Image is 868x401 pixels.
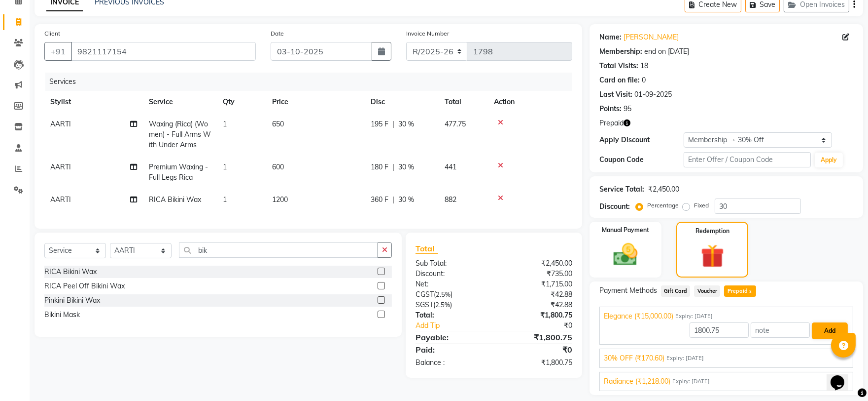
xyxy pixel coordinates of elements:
[694,201,709,210] label: Fixed
[508,321,580,331] div: ₹0
[398,119,414,129] span: 30 %
[644,46,689,57] div: end on [DATE]
[416,243,438,254] span: Total
[50,120,71,128] span: AARTI
[445,162,456,171] span: 441
[272,162,284,171] span: 600
[675,312,713,321] span: Expiry: [DATE]
[436,290,451,298] span: 2.5%
[217,91,266,113] th: Qty
[408,321,508,331] a: Add Tip
[606,241,645,269] img: _cash.svg
[494,289,580,300] div: ₹42.88
[672,377,710,386] span: Expiry: [DATE]
[599,155,684,165] div: Coupon Code
[408,258,494,269] div: Sub Total:
[494,310,580,321] div: ₹1,800.75
[666,354,704,362] span: Expiry: [DATE]
[599,285,657,296] span: Payment Methods
[416,300,433,309] span: SGST
[694,241,731,271] img: _gift.svg
[365,91,439,113] th: Disc
[827,361,858,391] iframe: chat widget
[371,195,388,205] span: 360 F
[392,162,394,172] span: |
[223,195,227,204] span: 1
[602,226,649,235] label: Manual Payment
[45,73,580,91] div: Services
[408,331,494,343] div: Payable:
[408,358,494,368] div: Balance :
[149,195,201,204] span: RICA Bikini Wax
[408,279,494,289] div: Net:
[624,104,631,114] div: 95
[640,61,648,71] div: 18
[266,91,365,113] th: Price
[604,311,673,321] span: Elegance (₹15,000.00)
[599,135,684,145] div: Apply Discount
[815,153,843,167] button: Apply
[392,195,394,205] span: |
[149,162,208,182] span: Premium Waxing - Full Legs Rica
[408,300,494,310] div: ( )
[599,104,622,114] div: Points:
[494,331,580,343] div: ₹1,800.75
[494,300,580,310] div: ₹42.88
[445,195,456,204] span: 882
[751,322,810,338] input: note
[634,89,672,100] div: 01-09-2025
[398,195,414,205] span: 30 %
[44,295,100,306] div: Pinkini Bikini Wax
[599,32,622,42] div: Name:
[494,258,580,269] div: ₹2,450.00
[599,118,624,128] span: Prepaid
[371,119,388,129] span: 195 F
[604,376,670,387] span: Radiance (₹1,218.00)
[392,119,394,129] span: |
[494,358,580,368] div: ₹1,800.75
[416,290,434,299] span: CGST
[371,162,388,172] span: 180 F
[272,120,284,128] span: 650
[648,184,679,195] div: ₹2,450.00
[408,289,494,300] div: ( )
[223,162,227,171] span: 1
[724,285,756,297] span: Prepaid
[642,75,646,85] div: 0
[488,91,572,113] th: Action
[50,162,71,171] span: AARTI
[694,285,720,297] span: Voucher
[439,91,488,113] th: Total
[494,269,580,279] div: ₹735.00
[748,289,753,295] span: 3
[44,310,80,320] div: Bikini Mask
[599,75,640,85] div: Card on file:
[599,89,632,100] div: Last Visit:
[223,120,227,128] span: 1
[647,201,679,210] label: Percentage
[44,267,97,277] div: RICA Bikini Wax
[179,242,378,258] input: Search or Scan
[50,195,71,204] span: AARTI
[271,29,284,38] label: Date
[408,269,494,279] div: Discount:
[272,195,288,204] span: 1200
[44,29,60,38] label: Client
[690,322,749,338] input: Amount
[408,310,494,321] div: Total:
[435,301,450,309] span: 2.5%
[149,120,211,149] span: Waxing (Rica) (Women) - Full Arms With Under Arms
[44,91,143,113] th: Stylist
[599,61,638,71] div: Total Visits:
[494,279,580,289] div: ₹1,715.00
[44,42,72,61] button: +91
[408,344,494,356] div: Paid:
[684,152,811,167] input: Enter Offer / Coupon Code
[494,344,580,356] div: ₹0
[599,201,630,212] div: Discount:
[398,162,414,172] span: 30 %
[599,46,642,57] div: Membership:
[812,322,848,339] button: Add
[695,227,729,236] label: Redemption
[143,91,217,113] th: Service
